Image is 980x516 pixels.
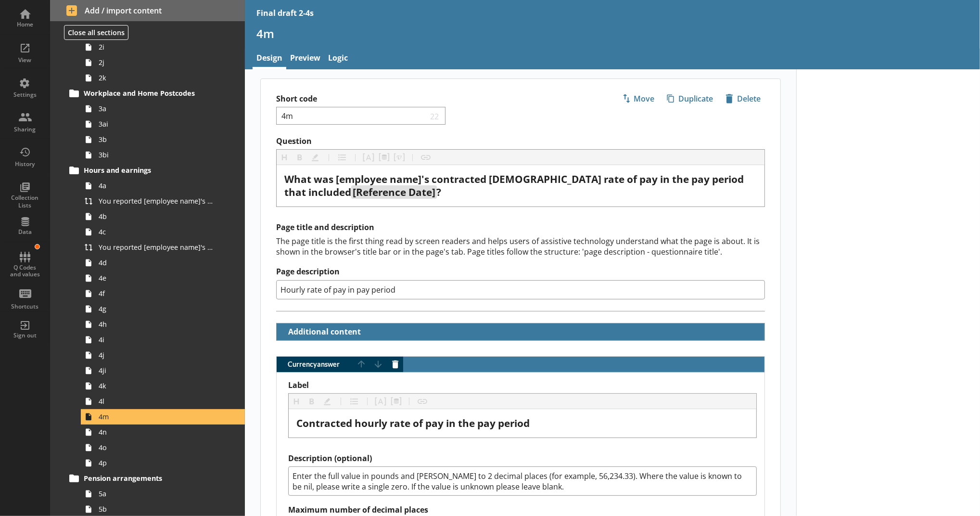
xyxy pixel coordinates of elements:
span: 4a [99,181,216,190]
span: 4e [99,273,216,283]
div: The page title is the first thing read by screen readers and helps users of assistive technology ... [276,236,765,257]
li: Workplace and Home Postcodes3a3ai3b3bi [70,86,245,163]
span: 4o [99,443,216,452]
a: 4c [81,224,245,240]
div: Settings [8,91,42,99]
span: 3ai [99,119,216,129]
div: Sign out [8,332,42,339]
span: Pension arrangements [84,474,213,483]
span: Delete [722,91,764,106]
a: Design [253,49,286,69]
span: What was [employee name]'s contracted [DEMOGRAPHIC_DATA] rate of pay in the pay period that included [284,172,746,199]
div: Final draft 2-4s [256,8,314,18]
span: 4n [99,427,216,437]
label: Short code [276,94,521,104]
a: Hours and earnings [66,163,245,178]
span: 2k [99,73,216,82]
a: 2i [81,39,245,55]
a: You reported [employee name]'s basic pay earned for work carried out in the pay period that inclu... [81,240,245,255]
span: 4b [99,212,216,221]
a: Preview [286,49,324,69]
a: 2k [81,70,245,86]
span: 3b [99,135,216,144]
div: Sharing [8,126,42,133]
span: 4p [99,458,216,467]
div: History [8,160,42,168]
span: 4f [99,289,216,298]
a: 4ji [81,363,245,378]
span: 4k [99,381,216,390]
div: Label [296,417,749,430]
a: 4h [81,317,245,332]
span: 2i [99,42,216,52]
a: 4o [81,440,245,455]
button: Delete answer [388,357,403,372]
label: Question [276,136,765,146]
a: 3a [81,101,245,116]
a: 4k [81,378,245,394]
span: 4i [99,335,216,344]
span: Duplicate [663,91,717,106]
div: Home [8,21,42,28]
label: Description (optional) [288,453,757,464]
div: Shortcuts [8,303,42,310]
label: Label [288,380,757,390]
div: Collection Lists [8,194,42,209]
span: 4g [99,304,216,313]
a: 4d [81,255,245,271]
span: Move [618,91,658,106]
a: 4l [81,394,245,409]
div: Question [284,173,757,199]
span: 4m [99,412,216,421]
label: Maximum number of decimal places [288,505,428,515]
a: 4f [81,286,245,301]
h1: 4m [256,26,968,41]
span: 22 [428,111,442,120]
a: 2j [81,55,245,70]
button: Delete [721,90,765,107]
a: Workplace and Home Postcodes [66,86,245,101]
span: 5b [99,504,216,514]
span: 4j [99,350,216,360]
div: Q Codes and values [8,264,42,278]
button: Close all sections [64,25,128,40]
a: 4p [81,455,245,471]
a: 4m [81,409,245,425]
a: 4j [81,348,245,363]
a: Logic [324,49,352,69]
span: 4c [99,227,216,236]
button: Additional content [280,323,363,340]
h2: Page title and description [276,222,765,232]
div: Data [8,228,42,236]
span: You reported [employee name]'s basic pay earned for work carried out in the pay period that inclu... [99,243,216,252]
label: Page description [276,267,765,277]
a: 3ai [81,116,245,132]
a: Pension arrangements [66,471,245,486]
span: Workplace and Home Postcodes [84,89,213,98]
span: [Reference Date] [353,185,435,199]
textarea: Enter the full value in pounds and [PERSON_NAME] to 2 decimal places (for example, 56,234.33). Wh... [288,466,757,496]
span: Add / import content [66,5,229,16]
span: 3a [99,104,216,113]
a: 4n [81,425,245,440]
span: 4l [99,397,216,406]
span: 3bi [99,150,216,159]
span: ? [437,185,442,199]
span: 4d [99,258,216,267]
button: Move [618,90,659,107]
a: 4a [81,178,245,193]
span: Contracted hourly rate of pay in the pay period [296,416,530,430]
a: You reported [employee name]'s pay period that included [Reference Date] to be [Untitled answer].... [81,193,245,209]
li: Hours and earnings4aYou reported [employee name]'s pay period that included [Reference Date] to b... [70,163,245,471]
span: Hours and earnings [84,166,213,175]
a: 3b [81,132,245,147]
div: View [8,56,42,64]
a: 4i [81,332,245,348]
span: 5a [99,489,216,498]
button: Duplicate [662,90,717,107]
span: 2j [99,58,216,67]
span: Currency answer [277,361,354,368]
span: 4ji [99,366,216,375]
a: 5a [81,486,245,502]
a: 4e [81,271,245,286]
